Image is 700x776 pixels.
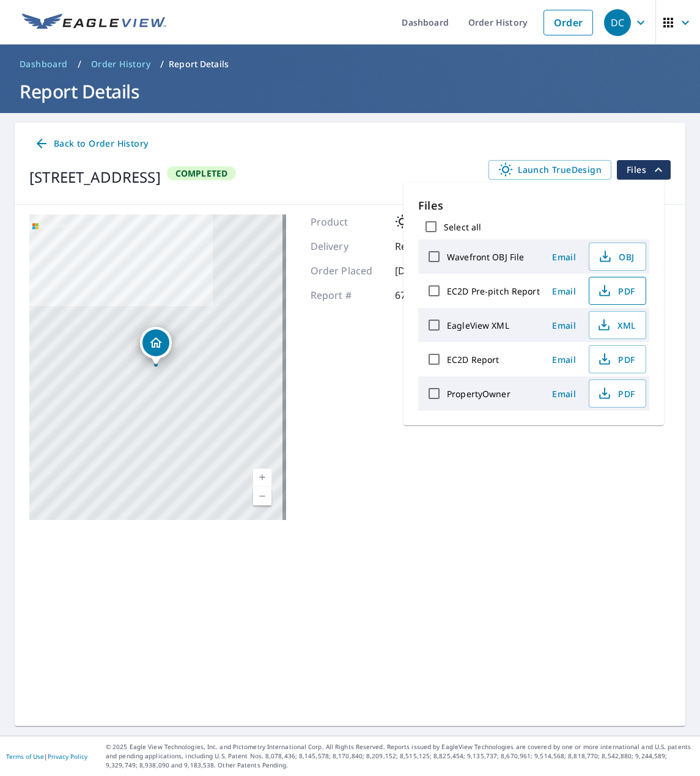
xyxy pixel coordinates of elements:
span: Order History [91,58,150,70]
span: Email [550,285,579,297]
button: Email [545,316,584,335]
span: Email [550,354,579,365]
span: PDF [597,386,636,401]
span: Launch TrueDesign [498,163,602,177]
span: Dashboard [20,58,68,70]
img: EV Logo [22,13,166,32]
p: Report # [311,288,384,302]
div: [STREET_ADDRESS] [29,166,161,188]
h1: Report Details [15,79,685,104]
p: 67283058 [395,288,468,302]
span: XML [597,318,636,332]
li: / [160,57,164,71]
a: Order History [86,54,155,74]
button: PDF [589,345,646,373]
span: OBJ [597,249,636,264]
p: | [6,753,87,760]
span: Email [550,388,579,400]
a: Dashboard [15,54,73,74]
a: Back to Order History [29,133,153,155]
span: Email [550,251,579,263]
a: Current Level 17, Zoom Out [253,487,271,505]
button: PDF [589,277,646,305]
div: DC [604,9,631,36]
label: PropertyOwner [447,388,510,400]
div: Extended Cov 2D [395,214,494,229]
label: EC2D Report [447,354,499,365]
button: Email [545,384,584,403]
li: / [78,57,81,71]
button: PDF [589,379,646,408]
a: Launch TrueDesign [488,160,611,180]
button: Email [545,350,584,369]
label: EagleView XML [447,320,509,331]
span: PDF [597,284,636,298]
button: filesDropdownBtn-67283058 [616,160,671,180]
p: Product [311,214,384,229]
a: Order [543,10,593,35]
span: Back to Order History [34,136,148,152]
div: Dropped pin, building 1, Residential property, 604 Ave M Olton, TX 79064 [140,327,172,365]
p: Delivery [311,239,384,254]
a: Terms of Use [6,752,44,761]
span: Files [627,163,666,177]
a: Privacy Policy [48,752,87,761]
p: Report Details [169,58,229,70]
button: OBJ [589,243,646,271]
label: EC2D Pre-pitch Report [447,285,540,297]
button: Email [545,282,584,301]
span: Email [550,320,579,331]
p: Files [418,197,649,214]
button: XML [589,311,646,339]
label: Wavefront OBJ File [447,251,524,263]
p: Order Placed [311,263,384,278]
label: Select all [444,221,481,233]
nav: breadcrumb [15,54,685,74]
p: Regular [395,239,468,254]
span: Completed [168,167,235,179]
p: © 2025 Eagle View Technologies, Inc. and Pictometry International Corp. All Rights Reserved. Repo... [106,742,694,770]
p: [DATE] [395,263,468,278]
a: Current Level 17, Zoom In [253,469,271,487]
span: PDF [597,352,636,367]
button: Email [545,247,584,266]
